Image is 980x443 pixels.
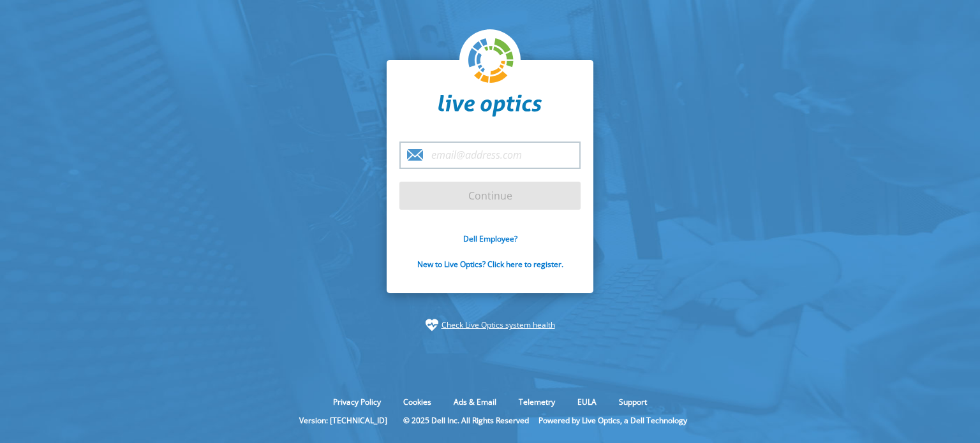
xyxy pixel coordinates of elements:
[438,94,542,117] img: liveoptics-word.svg
[426,319,438,331] img: status-check-icon.svg
[417,259,563,270] a: New to Live Optics? Click here to register.
[463,233,517,244] a: Dell Employee?
[399,142,581,169] input: email@address.com
[397,415,535,426] li: © 2025 Dell Inc. All Rights Reserved
[394,396,441,407] a: Cookies
[323,396,390,407] a: Privacy Policy
[509,396,565,407] a: Telemetry
[442,319,555,331] a: Check Live Optics system health
[293,415,394,426] li: Version: [TECHNICAL_ID]
[444,396,506,407] a: Ads & Email
[538,415,687,426] li: Powered by Live Optics, a Dell Technology
[609,396,657,407] a: Support
[468,38,514,84] img: liveoptics-logo.svg
[568,396,606,407] a: EULA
